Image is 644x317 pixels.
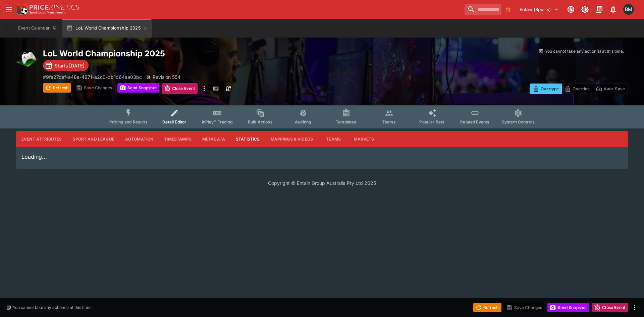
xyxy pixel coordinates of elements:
[30,5,79,10] img: PriceKinetics
[162,119,186,124] span: Detail Editor
[419,119,444,124] span: Popular Bets
[30,11,66,14] img: Sportsbook Management
[547,303,589,312] button: Send Snapshot
[104,105,540,128] div: Event type filters
[545,48,624,54] p: You cannot take any action(s) at this time.
[318,131,348,147] button: Teams
[593,84,628,94] button: Auto-Save
[530,84,628,94] div: Start From
[248,119,273,124] span: Bulk Actions
[530,84,562,94] button: Overtype
[67,131,119,147] button: Sport and League
[14,19,61,38] button: Event Calendar
[120,131,159,147] button: Automation
[162,83,198,94] button: Close Event
[336,119,356,124] span: Templates
[592,303,628,312] button: Close Event
[565,3,577,15] button: Connected to PK
[593,3,605,15] button: Documentation
[43,83,71,93] button: Refresh
[159,131,197,147] button: Timestamps
[561,84,593,94] button: Override
[295,119,311,124] span: Auditing
[382,119,396,124] span: Teams
[16,147,628,169] div: Loading...
[153,73,180,81] p: Revision 554
[607,3,619,15] button: Notifications
[621,2,636,17] button: Byron Monk
[502,119,535,124] span: System Controls
[15,3,28,16] img: PriceKinetics Logo
[503,4,514,15] button: No Bookmarks
[604,85,625,92] p: Auto-Save
[3,3,15,15] button: open drawer
[460,119,489,124] span: Related Events
[43,48,335,59] h2: Copy To Clipboard
[541,85,559,92] p: Overtype
[623,4,634,15] div: Byron Monk
[265,131,319,147] button: Mappings & Videos
[473,303,501,312] button: Refresh
[348,131,379,147] button: Markets
[43,73,142,81] p: Copy To Clipboard
[109,119,148,124] span: Pricing and Results
[16,48,38,70] img: esports.png
[117,83,159,93] button: Send Snapshot
[16,131,67,147] button: Event Attributes
[62,19,152,38] button: LoL World Championship 2025
[55,62,85,69] p: Starts [DATE]
[202,119,233,124] span: InPlay™ Trading
[200,83,208,94] button: more
[230,131,265,147] button: Statistics
[631,304,639,312] button: more
[13,305,92,311] p: You cannot take any action(s) at this time.
[465,4,501,15] input: search
[579,3,591,15] button: Toggle light/dark mode
[573,85,590,92] p: Override
[197,131,230,147] button: Metadata
[516,4,563,15] button: Select Tenant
